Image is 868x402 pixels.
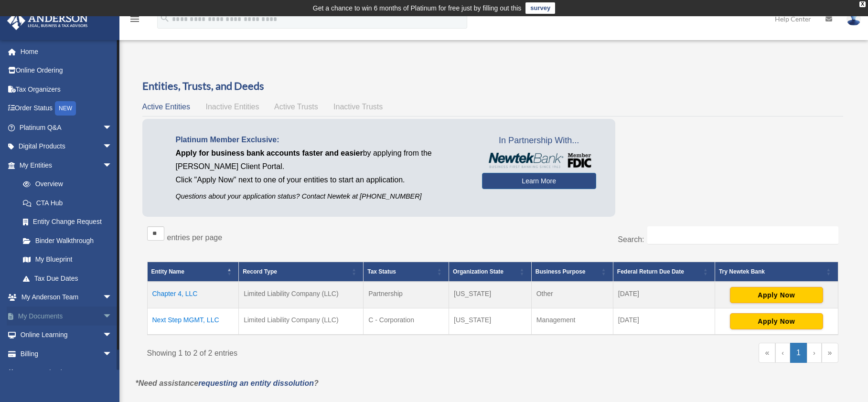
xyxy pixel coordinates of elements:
[13,212,122,232] a: Entity Change Request
[759,343,775,363] a: First
[7,307,127,326] a: My Documentsarrow_drop_down
[7,137,127,156] a: Digital Productsarrow_drop_down
[147,262,239,282] th: Entity Name: Activate to invert sorting
[13,250,122,269] a: My Blueprint
[7,118,127,137] a: Platinum Q&Aarrow_drop_down
[364,282,449,308] td: Partnership
[13,193,122,212] a: CTA Hub
[151,268,184,275] span: Entity Name
[176,147,468,173] p: by applying from the [PERSON_NAME] Client Portal.
[7,326,127,345] a: Online Learningarrow_drop_down
[103,344,122,364] span: arrow_drop_down
[715,262,838,282] th: Try Newtek Bank : Activate to sort
[103,156,122,175] span: arrow_drop_down
[449,282,532,308] td: [US_STATE]
[531,282,613,308] td: Other
[239,262,364,282] th: Record Type: Activate to sort
[531,262,613,282] th: Business Purpose: Activate to sort
[7,156,122,175] a: My Entitiesarrow_drop_down
[449,308,532,335] td: [US_STATE]
[367,268,396,275] span: Tax Status
[55,101,76,116] div: NEW
[364,262,449,282] th: Tax Status: Activate to sort
[613,308,715,335] td: [DATE]
[243,268,277,275] span: Record Type
[333,103,383,111] span: Inactive Trusts
[167,233,223,242] label: entries per page
[453,268,504,275] span: Organization State
[147,308,239,335] td: Next Step MGMT, LLC
[531,308,613,335] td: Management
[147,343,486,360] div: Showing 1 to 2 of 2 entries
[103,288,122,307] span: arrow_drop_down
[205,103,259,111] span: Inactive Entities
[103,118,122,138] span: arrow_drop_down
[613,262,715,282] th: Federal Return Due Date: Activate to sort
[13,269,122,288] a: Tax Due Dates
[274,103,318,111] span: Active Trusts
[847,12,861,26] img: User Pic
[239,282,364,308] td: Limited Liability Company (LLC)
[103,326,122,345] span: arrow_drop_down
[13,231,122,250] a: Binder Walkthrough
[176,133,468,147] p: Platinum Member Exclusive:
[142,79,843,94] h3: Entities, Trusts, and Deeds
[790,343,807,363] a: 1
[7,344,127,363] a: Billingarrow_drop_down
[7,42,127,61] a: Home
[103,307,122,326] span: arrow_drop_down
[822,343,838,363] a: Last
[4,11,91,30] img: Anderson Advisors Platinum Portal
[313,2,522,14] div: Get a chance to win 6 months of Platinum for free just by filling out this
[482,173,596,189] a: Learn More
[617,268,684,275] span: Federal Return Due Date
[7,288,127,307] a: My Anderson Teamarrow_drop_down
[7,61,127,80] a: Online Ordering
[13,175,117,194] a: Overview
[7,80,127,99] a: Tax Organizers
[525,2,555,14] a: survey
[147,282,239,308] td: Chapter 4, LLC
[129,17,140,25] a: menu
[775,343,790,363] a: Previous
[239,308,364,335] td: Limited Liability Company (LLC)
[7,99,127,118] a: Order StatusNEW
[536,268,586,275] span: Business Purpose
[613,282,715,308] td: [DATE]
[103,137,122,157] span: arrow_drop_down
[487,153,591,168] img: NewtekBankLogoSM.png
[730,313,823,329] button: Apply Now
[730,287,823,303] button: Apply Now
[142,103,190,111] span: Active Entities
[160,13,170,23] i: search
[618,235,644,243] label: Search:
[136,379,319,387] em: *Need assistance ?
[859,1,866,7] div: close
[176,190,468,202] p: Questions about your application status? Contact Newtek at [PHONE_NUMBER]
[129,13,140,25] i: menu
[482,133,596,148] span: In Partnership With...
[807,343,822,363] a: Next
[198,379,314,387] a: requesting an entity dissolution
[364,308,449,335] td: C - Corporation
[449,262,532,282] th: Organization State: Activate to sort
[7,363,127,382] a: Events Calendar
[176,173,468,187] p: Click "Apply Now" next to one of your entities to start an application.
[719,266,824,277] div: Try Newtek Bank
[176,149,363,157] span: Apply for business bank accounts faster and easier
